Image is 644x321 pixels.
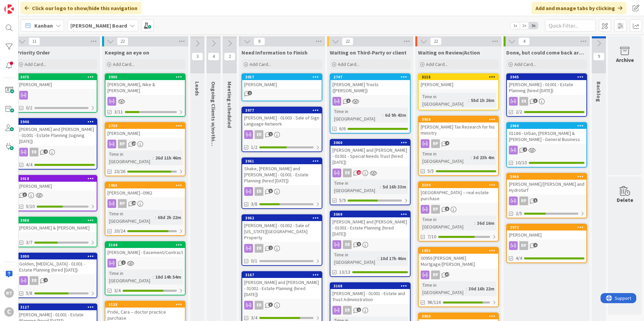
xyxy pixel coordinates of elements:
[17,125,97,146] div: [PERSON_NAME] and [PERSON_NAME] - 01001 - Estate Planning (signing [DATE])
[421,216,474,230] div: Time in [GEOGRAPHIC_DATA]
[523,147,527,152] span: 4
[418,49,480,56] span: Waiting on Review/Action
[330,74,410,80] div: 2747
[506,49,587,56] span: Done, but could come back around
[17,74,97,80] div: 3075
[516,108,522,115] span: 2/2
[105,123,185,129] div: 2739
[242,107,322,128] div: 3977[PERSON_NAME] - 01003 - Sale of Sign Language Network
[332,108,382,122] div: Time in [GEOGRAPHIC_DATA]
[107,150,153,165] div: Time in [GEOGRAPHIC_DATA]
[26,290,32,297] span: 5/8
[507,224,586,230] div: 2972
[475,219,496,227] div: 36d 16m
[117,37,128,45] span: 22
[268,302,273,307] span: 3
[330,283,410,289] div: 3168
[29,37,40,45] span: 11
[242,187,322,196] div: ER
[17,119,97,125] div: 3946
[339,269,350,276] span: 13/13
[507,230,586,239] div: [PERSON_NAME]
[250,61,271,67] span: Add Card...
[20,176,97,181] div: 3018
[419,116,498,122] div: 3958
[108,302,185,307] div: 3128
[520,22,529,29] span: 2x
[17,217,97,232] div: 3988[PERSON_NAME] & [PERSON_NAME]
[17,259,97,274] div: Golden, [MEDICAL_DATA] - 01001 - Estate Planning (hired [DATE])
[507,97,586,106] div: ER
[241,73,322,101] a: 3057[PERSON_NAME]
[17,175,97,211] a: 3018[PERSON_NAME]5/10
[507,123,586,129] div: 2960
[105,199,185,208] div: RP
[472,154,496,161] div: 3d 23h 4m
[507,74,586,80] div: 3945
[381,183,408,190] div: 5d 16h 33m
[105,241,186,295] a: 3144[PERSON_NAME] - Easement/ContractTime in [GEOGRAPHIC_DATA]:18d 14h 54m3/4
[105,49,149,56] span: Keeping an eye on
[155,214,156,221] span: :
[357,308,361,312] span: 1
[17,74,97,89] div: 3075[PERSON_NAME]
[422,117,498,122] div: 3958
[17,119,97,146] div: 3946[PERSON_NAME] and [PERSON_NAME] - 01001 - Estate Planning (signing [DATE])
[419,139,498,148] div: RP
[17,118,97,170] a: 3946[PERSON_NAME] and [PERSON_NAME] - 01001 - Estate Planning (signing [DATE])ER4/4
[17,176,97,182] div: 3018
[510,174,586,179] div: 3066
[43,278,48,282] span: 4
[532,2,626,14] div: Add and manage tabs by clicking
[105,74,185,95] div: 3995[PERSON_NAME], Nike & [PERSON_NAME]
[108,75,185,79] div: 3995
[241,107,322,152] a: 3977[PERSON_NAME] - 01003 - Sale of Sign Language NetworkER1/2
[422,183,498,187] div: 3100
[4,307,14,317] div: C
[105,140,185,148] div: RP
[105,182,186,236] a: 1065[PERSON_NAME]--0962RPTime in [GEOGRAPHIC_DATA]:68d 2h 22m20/24
[418,247,499,307] a: 105500956 [PERSON_NAME] Mortgage/[PERSON_NAME]RPTime in [GEOGRAPHIC_DATA]:30d 16h 22m98/116
[506,73,587,117] a: 3945[PERSON_NAME] - 01001 - Estate Planning (hired [DATE])ER2/2
[242,221,322,242] div: [PERSON_NAME] - 01002 - Sale of [US_STATE][GEOGRAPHIC_DATA] Property
[333,212,410,217] div: 3069
[419,248,498,254] div: 1055
[105,123,185,138] div: 2739[PERSON_NAME]
[519,97,528,106] div: ER
[108,243,185,247] div: 3144
[616,56,634,64] div: Archive
[153,154,154,162] span: :
[17,276,97,285] div: ER
[330,139,411,205] a: 3060[PERSON_NAME] and [PERSON_NAME] - 01001 - Special Needs Trust (hired [DATE])ERTime in [GEOGRA...
[4,4,14,14] img: Visit kanbanzone.com
[210,81,217,158] span: Ongoing Clients w/nothing ATM
[330,80,410,95] div: [PERSON_NAME] Trusts ([PERSON_NAME])
[118,199,127,208] div: RP
[507,123,586,144] div: 296001186 - Urban, [PERSON_NAME] & [PERSON_NAME] - General Business
[421,93,468,108] div: Time in [GEOGRAPHIC_DATA]
[507,129,586,144] div: 01186 - Urban, [PERSON_NAME] & [PERSON_NAME] - General Business
[105,188,185,197] div: [PERSON_NAME]--0962
[20,119,97,124] div: 3946
[17,217,97,247] a: 3988[PERSON_NAME] & [PERSON_NAME]3/7
[255,187,263,196] div: ER
[17,217,97,223] div: 3988
[254,37,265,45] span: 8
[14,1,31,9] span: Support
[105,74,185,80] div: 3995
[595,81,602,102] span: Backlog
[330,169,410,177] div: ER
[20,75,97,79] div: 3075
[419,74,498,80] div: 3115
[245,159,322,164] div: 3961
[506,122,587,168] a: 296001186 - Urban, [PERSON_NAME] & [PERSON_NAME] - General Business10/10
[533,198,538,203] span: 5
[17,73,97,113] a: 3075[PERSON_NAME]0/2
[242,215,322,221] div: 3962
[507,224,586,239] div: 2972[PERSON_NAME]
[121,260,126,265] span: 2
[419,248,498,269] div: 105500956 [PERSON_NAME] Mortgage/[PERSON_NAME]
[17,253,97,274] div: 3090Golden, [MEDICAL_DATA] - 01001 - Estate Planning (hired [DATE])
[529,22,538,29] span: 3x
[422,75,498,79] div: 3115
